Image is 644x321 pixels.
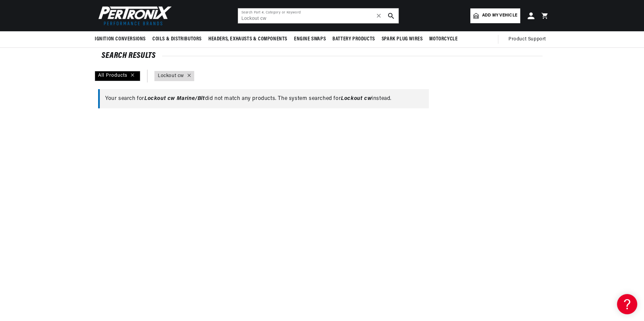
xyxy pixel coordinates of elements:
summary: Coils & Distributors [149,31,205,47]
span: Battery Products [332,36,375,43]
summary: Motorcycle [426,31,461,47]
span: Lockout cw [341,96,372,101]
img: Pertronix [95,4,172,27]
span: Product Support [508,36,546,43]
summary: Engine Swaps [291,31,329,47]
input: Search Part #, Category or Keyword [238,8,399,23]
summary: Battery Products [329,31,378,47]
span: Spark Plug Wires [382,36,423,43]
button: search button [384,8,399,23]
div: SEARCH RESULTS [101,52,543,59]
summary: Headers, Exhausts & Components [205,31,291,47]
div: All Products [95,71,140,81]
a: Lockout cw [158,72,184,80]
span: Engine Swaps [294,36,326,43]
summary: Ignition Conversions [95,31,149,47]
div: Your search for did not match any products. The system searched for instead. [98,89,429,109]
a: Add my vehicle [470,8,520,23]
span: Lockout cw Marine/Blt [144,96,205,101]
span: Motorcycle [429,36,458,43]
span: Ignition Conversions [95,36,146,43]
span: Add my vehicle [482,12,517,19]
summary: Spark Plug Wires [378,31,426,47]
summary: Product Support [508,31,549,47]
span: Headers, Exhausts & Components [208,36,287,43]
span: Coils & Distributors [152,36,202,43]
